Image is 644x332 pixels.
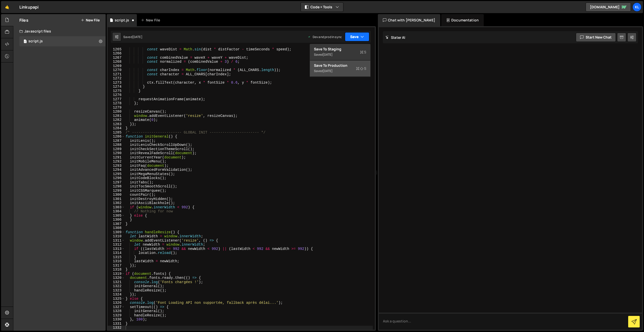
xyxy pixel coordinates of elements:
div: 1268 [108,60,125,64]
div: 1328 [108,309,125,313]
div: 1326 [108,301,125,305]
span: 1 [24,40,27,44]
div: 1311 [108,239,125,243]
div: 1319 [108,272,125,276]
button: Save to ProductionS Saved[DATE] [310,60,370,77]
div: [DATE] [132,35,142,39]
div: 1276 [108,93,125,97]
div: 1265 [108,47,125,52]
div: 1327 [108,305,125,309]
div: 1286 [108,135,125,139]
div: 1310 [108,234,125,239]
div: 1324 [108,292,125,297]
div: 1290 [108,151,125,155]
div: [DATE] [323,52,333,57]
div: 1316 [108,259,125,263]
a: Kl [632,3,641,12]
div: 1297 [108,180,125,185]
div: 1272 [108,76,125,81]
div: 1282 [108,118,125,122]
div: 1295 [108,172,125,176]
div: 1277 [108,97,125,102]
div: 1273 [108,81,125,85]
div: Saved [314,52,366,58]
button: Save to StagingS Saved[DATE] [310,44,370,60]
div: 1270 [108,68,125,72]
div: 1315 [108,255,125,259]
button: Start new chat [576,33,616,42]
div: 1318 [108,268,125,272]
div: 1307 [108,222,125,226]
a: 🤙 [1,1,13,13]
div: 1330 [108,317,125,322]
div: 1285 [108,130,125,135]
div: Javascript files [13,26,106,36]
div: script.js [115,18,129,23]
div: 1325 [108,297,125,301]
div: 1274 [108,85,125,89]
div: script.js [28,39,43,44]
div: 1279 [108,106,125,110]
div: 1304 [108,209,125,214]
div: New File [141,18,162,23]
div: 1308 [108,226,125,230]
div: 1292 [108,159,125,164]
div: 1280 [108,110,125,114]
span: S [356,66,366,71]
div: Save to Production [314,63,366,68]
div: 1332 [108,326,125,330]
div: 1317 [108,263,125,268]
div: 1300 [108,193,125,197]
div: 1320 [108,276,125,280]
h2: Files [19,17,28,23]
div: 1284 [108,126,125,130]
div: 1309 [108,230,125,235]
div: 1306 [108,218,125,222]
div: Saved [314,68,366,74]
div: 1303 [108,205,125,210]
div: 1269 [108,64,125,68]
div: 1283 [108,122,125,126]
div: 1321 [108,280,125,284]
div: 1289 [108,147,125,151]
div: Documentation [441,14,484,26]
div: Chat with [PERSON_NAME] [378,14,440,26]
div: Saved [123,35,142,39]
div: 1275 [108,89,125,93]
div: 1331 [108,322,125,326]
div: 1293 [108,164,125,168]
button: New File [81,18,100,22]
span: S [360,50,366,55]
div: 1313 [108,247,125,251]
div: 17126/47241.js [19,36,106,46]
div: 1298 [108,184,125,189]
div: 1278 [108,101,125,106]
div: 1291 [108,155,125,160]
div: Linkupapi [19,4,38,10]
div: 1287 [108,139,125,143]
div: 1271 [108,72,125,77]
div: 1296 [108,176,125,180]
div: Save to Staging [314,47,366,52]
h2: Slater AI [385,35,406,40]
button: Code + Tools [301,3,343,12]
div: 1281 [108,114,125,118]
button: Save [345,32,369,41]
div: [DATE] [323,69,333,73]
div: 1305 [108,214,125,218]
div: 1294 [108,168,125,172]
div: 1267 [108,56,125,60]
div: 1302 [108,201,125,205]
div: 1329 [108,313,125,318]
div: 1301 [108,197,125,201]
a: [DOMAIN_NAME] [586,3,631,12]
div: 1312 [108,243,125,247]
div: 1266 [108,51,125,56]
div: 1323 [108,288,125,293]
div: 1299 [108,189,125,193]
div: 1322 [108,284,125,288]
div: 1288 [108,143,125,147]
div: 1314 [108,251,125,255]
div: Dev and prod in sync [308,35,342,39]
